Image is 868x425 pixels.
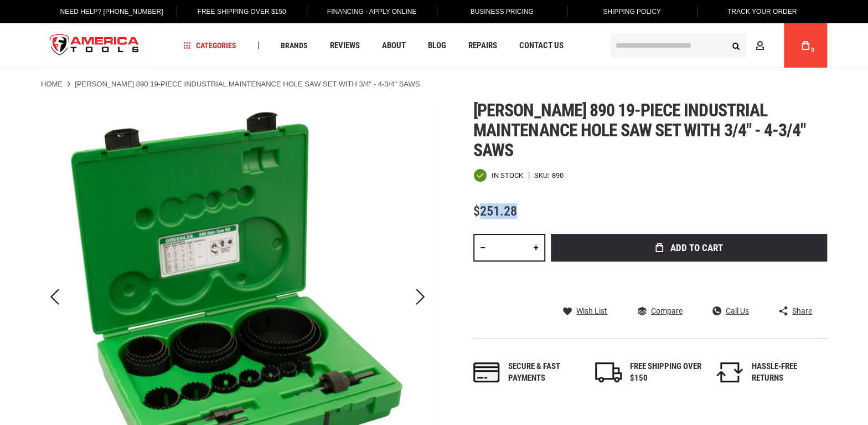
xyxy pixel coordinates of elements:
[519,42,564,50] span: Contact Us
[330,42,360,50] span: Reviews
[325,38,365,53] a: Reviews
[603,8,661,16] span: Shipping Policy
[563,306,607,316] a: Wish List
[726,307,749,315] span: Call Us
[670,243,723,253] span: Add to Cart
[576,307,607,315] span: Wish List
[650,307,682,315] span: Compare
[463,38,502,53] a: Repairs
[595,362,622,382] img: shipping
[41,79,63,89] a: Home
[377,38,411,53] a: About
[276,38,313,53] a: Brands
[508,361,580,385] div: Secure & fast payments
[725,35,746,56] button: Search
[751,361,823,385] div: HASSLE-FREE RETURNS
[468,42,497,50] span: Repairs
[514,38,569,53] a: Contact Us
[549,265,829,269] iframe: Secure express checkout frame
[281,42,308,49] span: Brands
[712,306,749,316] a: Call Us
[534,172,552,179] strong: SKU
[630,361,702,385] div: FREE SHIPPING OVER $150
[183,42,236,49] span: Categories
[75,80,420,88] strong: [PERSON_NAME] 890 19-PIECE INDUSTRIAL MAINTENANCE HOLE SAW SET WITH 3/4" - 4-3/4" SAWS
[492,172,523,179] span: In stock
[423,38,451,53] a: Blog
[473,100,805,161] span: [PERSON_NAME] 890 19-piece industrial maintenance hole saw set with 3/4" - 4-3/4" saws
[473,168,523,182] div: Availability
[41,25,148,66] a: store logo
[41,25,148,66] img: America Tools
[551,234,827,262] button: Add to Cart
[792,307,812,315] span: Share
[473,203,517,219] span: $251.28
[637,306,682,316] a: Compare
[473,362,500,382] img: payments
[382,42,406,50] span: About
[716,362,743,382] img: returns
[428,42,446,50] span: Blog
[178,38,241,53] a: Categories
[811,47,814,53] span: 0
[552,172,564,179] div: 890
[795,23,816,68] a: 0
